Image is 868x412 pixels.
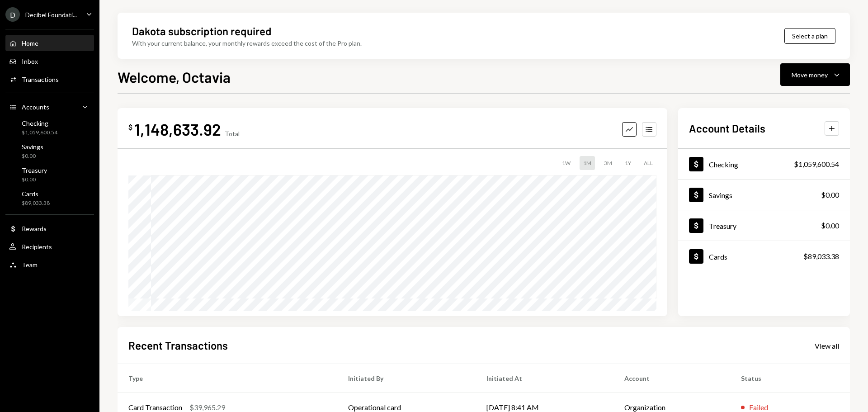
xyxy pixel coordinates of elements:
[709,252,727,261] div: Cards
[689,121,765,136] h2: Account Details
[821,189,839,200] div: $0.00
[678,180,850,210] a: Savings$0.00
[678,241,850,271] a: Cards$89,033.38
[815,341,839,350] div: View all
[22,199,50,207] div: $89,033.38
[5,117,94,138] a: Checking$1,059,600.54
[225,130,240,137] div: Total
[5,53,94,69] a: Inbox
[132,38,362,48] div: With your current balance, your monthly rewards exceed the cost of the Pro plan.
[22,76,59,83] div: Transactions
[5,99,94,115] a: Accounts
[128,338,228,353] h2: Recent Transactions
[128,123,132,132] div: $
[5,140,94,162] a: Savings$0.00
[132,24,271,38] div: Dakota subscription required
[22,176,47,184] div: $0.00
[709,160,738,169] div: Checking
[337,364,476,393] th: Initiated By
[792,70,828,80] div: Move money
[476,364,613,393] th: Initiated At
[22,103,49,111] div: Accounts
[22,243,52,251] div: Recipients
[613,364,730,393] th: Account
[5,7,20,22] div: D
[794,159,839,170] div: $1,059,600.54
[22,119,57,127] div: Checking
[22,143,43,151] div: Savings
[784,28,835,44] button: Select a plan
[5,256,94,273] a: Team
[678,210,850,241] a: Treasury$0.00
[821,220,839,231] div: $0.00
[118,364,337,393] th: Type
[118,68,231,86] h1: Welcome, Octavia
[22,152,43,160] div: $0.00
[25,11,77,19] div: Decibel Foundati...
[580,156,595,170] div: 1M
[640,156,656,170] div: ALL
[22,261,38,269] div: Team
[815,341,839,350] a: View all
[22,57,38,65] div: Inbox
[5,187,94,209] a: Cards$89,033.38
[678,149,850,179] a: Checking$1,059,600.54
[5,71,94,87] a: Transactions
[621,156,635,170] div: 1Y
[709,222,736,230] div: Treasury
[5,35,94,51] a: Home
[5,238,94,255] a: Recipients
[5,220,94,237] a: Rewards
[134,119,221,139] div: 1,148,633.92
[22,225,47,232] div: Rewards
[22,166,47,174] div: Treasury
[558,156,574,170] div: 1W
[730,364,850,393] th: Status
[600,156,616,170] div: 3M
[803,251,839,262] div: $89,033.38
[709,191,732,199] div: Savings
[780,63,850,86] button: Move money
[22,129,57,137] div: $1,059,600.54
[5,164,94,185] a: Treasury$0.00
[22,39,38,47] div: Home
[22,190,50,198] div: Cards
